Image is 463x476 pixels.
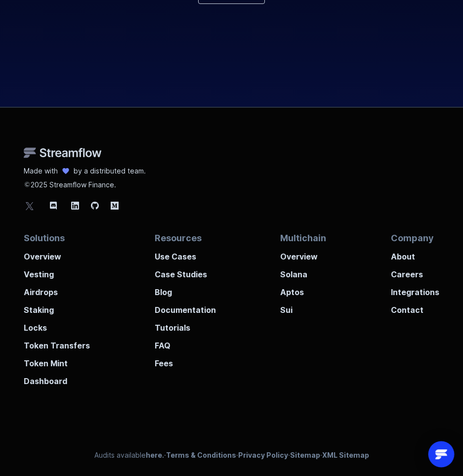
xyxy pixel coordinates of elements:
[391,231,439,245] p: Company
[290,451,320,459] a: Sitemap
[24,147,102,158] img: Streamflow Logo
[280,280,326,298] a: Aptos
[24,245,90,262] a: Overview
[155,351,216,369] a: Fees
[322,451,369,459] a: XML Sitemap
[428,441,455,468] div: Open Intercom Messenger
[24,280,90,298] a: Airdrops
[280,231,326,245] p: Multichain
[24,316,90,334] a: Locks
[24,231,90,245] p: Solutions
[391,280,439,298] a: Integrations
[155,298,216,316] a: Documentation
[155,231,216,245] p: Resources
[280,298,326,316] a: Sui
[155,334,216,351] a: FAQ
[24,351,90,369] a: Token Mint
[24,298,90,316] a: Staking
[391,298,439,316] a: Contact
[146,451,164,459] a: here.
[391,245,439,262] a: About
[155,262,216,280] a: Case Studies
[24,166,58,176] p: Made with
[155,316,216,334] a: Tutorials
[280,262,326,280] a: Solana
[24,176,439,190] p: 2025 Streamflow Finance.
[238,451,288,459] a: Privacy Policy
[24,369,90,387] a: Dashboard
[155,245,216,262] a: Use Cases
[94,450,369,460] p: Audits available · · · ·
[24,262,90,280] a: Vesting
[24,334,90,351] a: Token Transfers
[155,280,216,298] a: Blog
[74,166,146,176] p: by a distributed team.
[391,262,439,280] a: Careers
[280,245,326,262] a: Overview
[166,451,236,459] a: Terms & Conditions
